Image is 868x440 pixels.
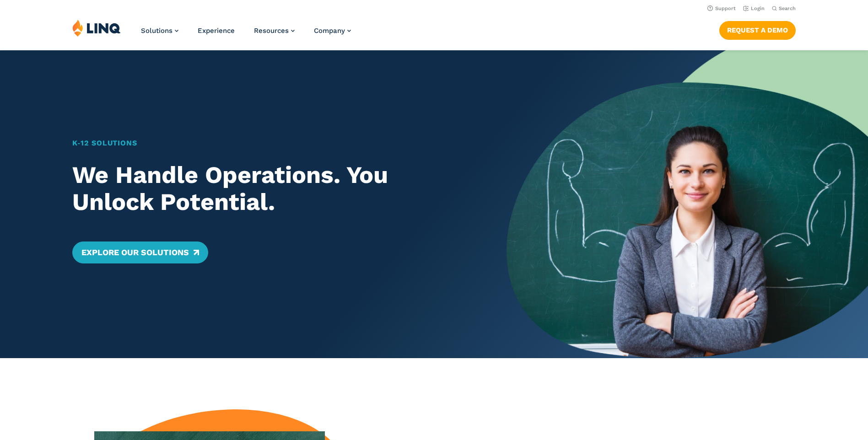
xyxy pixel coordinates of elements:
h1: K‑12 Solutions [72,138,471,149]
a: Login [743,5,765,11]
nav: Button Navigation [719,19,796,39]
img: LINQ | K‑12 Software [72,19,121,37]
a: Request a Demo [719,21,796,39]
button: Open Search Bar [772,5,796,12]
a: Experience [198,27,235,35]
a: Company [314,27,351,35]
a: Explore Our Solutions [72,241,208,263]
span: Resources [254,27,289,35]
span: Search [779,5,796,11]
span: Solutions [141,27,173,35]
a: Support [707,5,736,11]
h2: We Handle Operations. You Unlock Potential. [72,161,471,216]
a: Solutions [141,27,178,35]
span: Company [314,27,345,35]
nav: Primary Navigation [141,19,351,49]
img: Home Banner [507,50,868,358]
a: Resources [254,27,295,35]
